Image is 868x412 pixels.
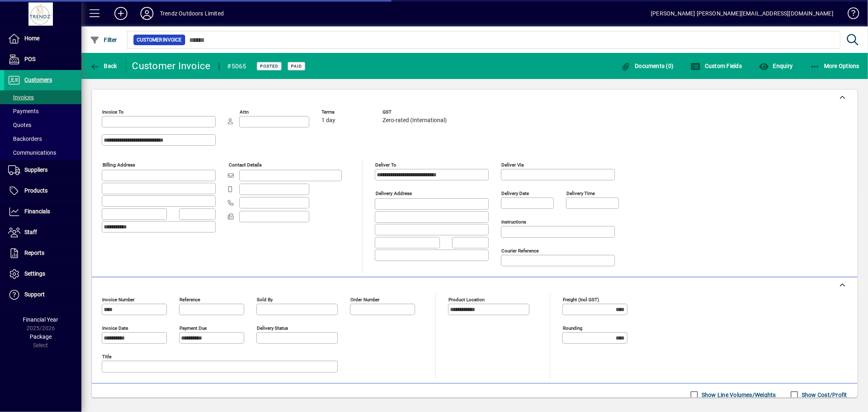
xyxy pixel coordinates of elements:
mat-label: Reference [179,297,200,302]
label: Show Cost/Profit [800,391,847,399]
a: Financials [4,202,81,222]
a: POS [4,49,81,70]
a: Invoices [4,90,81,104]
div: Customer Invoice [132,59,211,72]
mat-label: Title [102,354,112,359]
span: Staff [24,229,37,235]
span: Financial Year [23,316,59,323]
mat-label: Payment due [179,325,207,331]
button: Documents (0) [619,59,676,73]
span: Backorders [8,136,42,142]
span: Payments [8,108,39,114]
mat-label: Invoice To [102,109,124,115]
a: Reports [4,243,81,263]
span: Financials [24,208,50,215]
span: Filter [90,37,117,43]
span: Suppliers [24,167,48,173]
div: Trendz Outdoors Limited [160,7,224,20]
span: Documents (0) [621,63,674,69]
a: Suppliers [4,160,81,180]
a: Staff [4,222,81,243]
mat-label: Order number [350,297,380,302]
label: Show Line Volumes/Weights [700,391,776,399]
app-page-header-button: Back [81,59,126,73]
span: Paid [291,64,302,69]
span: Products [24,187,48,194]
span: Posted [260,64,278,69]
div: [PERSON_NAME] [PERSON_NAME][EMAIL_ADDRESS][DOMAIN_NAME] [651,7,833,20]
mat-label: Courier Reference [501,248,539,254]
a: Home [4,28,81,49]
a: Quotes [4,118,81,132]
mat-label: Deliver via [501,162,524,168]
span: GST [383,110,447,115]
a: Payments [4,104,81,118]
span: 1 day [321,117,335,124]
button: Back [88,59,119,73]
mat-label: Freight (incl GST) [563,297,599,302]
span: Terms [321,110,370,115]
a: Communications [4,146,81,160]
mat-label: Sold by [257,297,273,302]
span: Package [30,333,52,340]
span: Support [24,291,45,298]
span: Enquiry [759,63,793,69]
button: Enquiry [757,59,795,73]
span: Customer Invoice [137,36,182,44]
span: Quotes [8,122,31,128]
mat-label: Instructions [501,219,526,225]
mat-label: Delivery time [566,191,595,196]
mat-label: Delivery status [257,325,288,331]
span: More Options [810,63,860,69]
span: Zero-rated (International) [383,117,447,124]
a: Backorders [4,132,81,146]
mat-label: Product location [448,297,485,302]
span: Back [90,63,117,69]
mat-label: Invoice number [102,297,135,302]
a: Knowledge Base [842,2,858,28]
mat-label: Invoice date [102,325,128,331]
mat-label: Rounding [563,325,582,331]
button: More Options [808,59,862,73]
mat-label: Deliver To [375,162,396,168]
a: Settings [4,264,81,284]
button: Custom Fields [689,59,744,73]
span: Communications [8,149,56,156]
div: #5065 [227,60,247,73]
button: Profile [134,6,160,21]
span: Customers [24,77,52,83]
button: Add [108,6,134,21]
span: Custom Fields [691,63,742,69]
mat-label: Attn [240,109,249,115]
span: Invoices [8,94,34,101]
span: Home [24,35,39,42]
button: Filter [88,33,119,47]
span: Settings [24,270,45,277]
span: POS [24,56,35,62]
a: Products [4,181,81,201]
span: Reports [24,250,44,256]
a: Support [4,285,81,305]
mat-label: Delivery date [501,191,529,196]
